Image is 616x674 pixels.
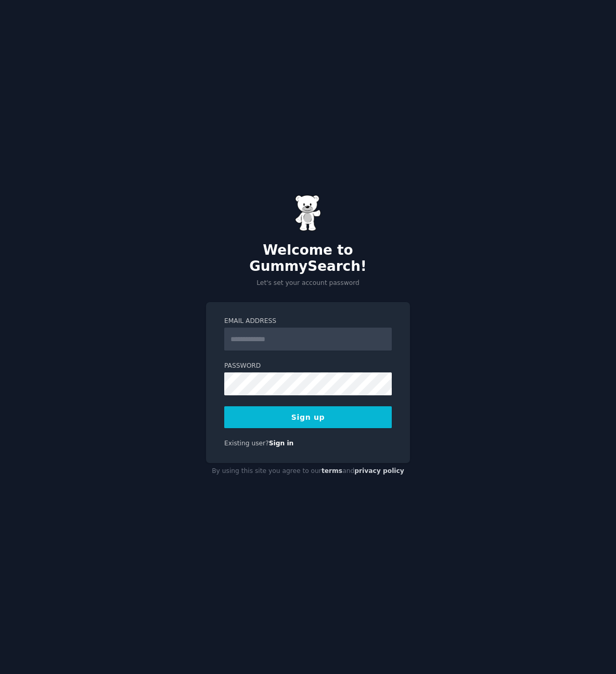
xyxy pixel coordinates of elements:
[224,361,392,371] label: Password
[224,440,269,447] span: Existing user?
[224,317,392,326] label: Email Address
[206,242,410,275] h2: Welcome to GummySearch!
[206,279,410,288] p: Let's set your account password
[224,406,392,428] button: Sign up
[206,463,410,480] div: By using this site you agree to our and
[322,467,342,475] a: terms
[295,195,321,231] img: Gummy Bear
[354,467,404,475] a: privacy policy
[269,440,294,447] a: Sign in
